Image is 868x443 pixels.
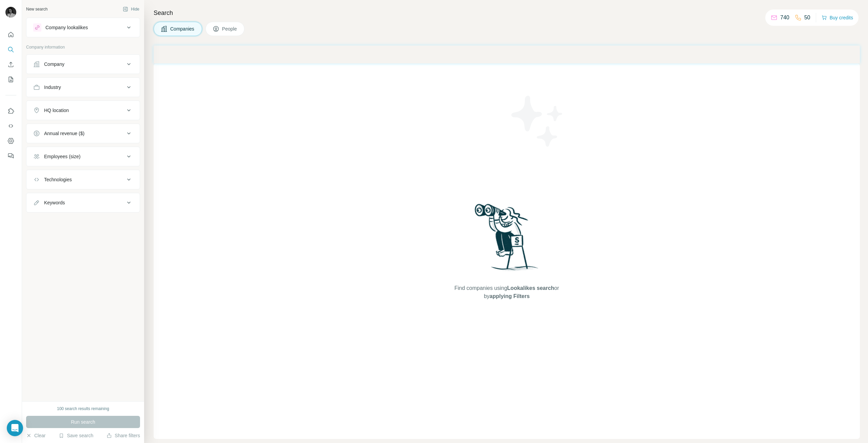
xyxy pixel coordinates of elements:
[5,73,16,86] button: My lists
[26,102,140,118] button: HQ location
[780,14,789,22] p: 740
[118,4,144,14] button: Hide
[44,130,84,137] div: Annual revenue ($)
[26,6,47,12] div: New search
[44,153,80,160] div: Employees (size)
[26,44,140,50] p: Company information
[7,420,23,436] div: Open Intercom Messenger
[5,150,16,162] button: Feedback
[44,61,64,68] div: Company
[5,120,16,132] button: Use Surfe API
[26,56,140,72] button: Company
[57,406,109,412] div: 100 search results remaining
[59,432,93,439] button: Save search
[44,199,65,206] div: Keywords
[154,8,860,18] h4: Search
[45,24,88,31] div: Company lookalikes
[44,107,69,114] div: HQ location
[5,135,16,147] button: Dashboard
[452,284,561,300] span: Find companies using or by
[26,195,140,211] button: Keywords
[26,19,140,36] button: Company lookalikes
[5,29,16,41] button: Quick start
[170,25,195,32] span: Companies
[472,202,542,278] img: Surfe Illustration - Woman searching with binoculars
[5,58,16,71] button: Enrich CSV
[507,91,568,152] img: Surfe Illustration - Stars
[222,25,238,32] span: People
[154,45,860,63] iframe: Banner
[5,7,16,18] img: Avatar
[822,13,853,22] button: Buy credits
[5,105,16,117] button: Use Surfe on LinkedIn
[26,148,140,165] button: Employees (size)
[26,79,140,95] button: Industry
[5,43,16,56] button: Search
[804,14,810,22] p: 50
[26,125,140,142] button: Annual revenue ($)
[44,84,61,91] div: Industry
[44,176,72,183] div: Technologies
[490,293,530,299] span: applying Filters
[26,171,140,188] button: Technologies
[26,432,45,439] button: Clear
[106,432,140,439] button: Share filters
[507,285,554,291] span: Lookalikes search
